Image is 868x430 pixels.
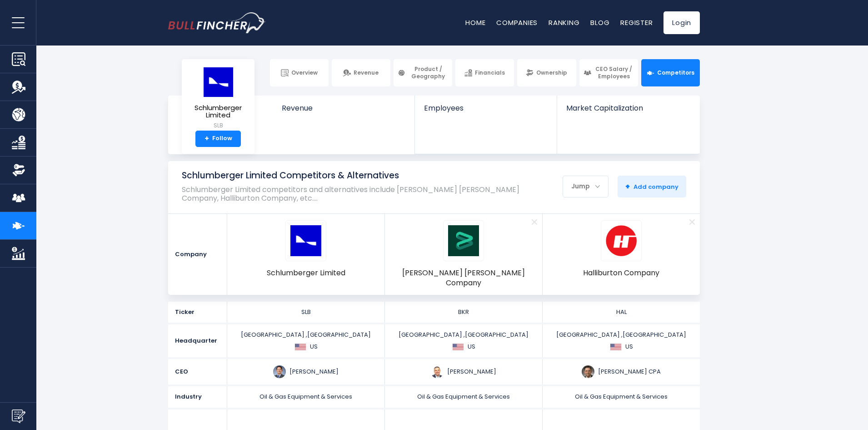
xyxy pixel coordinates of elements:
[625,181,630,192] strong: +
[273,96,415,128] a: Revenue
[575,392,668,401] span: Oil & Gas Equipment & Services
[663,11,700,34] a: Login
[517,59,576,86] a: Ownership
[465,18,485,27] a: Home
[394,59,452,86] a: Product / Geography
[620,18,653,27] a: Register
[563,177,608,196] div: Jump
[684,214,700,230] a: Remove
[468,343,475,351] span: US
[606,225,637,256] img: HAL logo
[549,18,579,27] a: Ranking
[267,268,345,278] span: Schlumberger Limited
[282,104,406,112] span: Revenue
[332,59,390,86] a: Revenue
[189,66,248,131] a: Schlumberger Limited SLB
[168,359,227,384] div: CEO
[424,104,547,112] span: Employees
[182,170,546,182] h1: Schlumberger Limited Competitors & Alternatives
[594,66,634,80] span: CEO Salary / Employees
[448,225,479,256] img: BKR logo
[230,308,382,316] div: SLB
[388,220,539,288] a: BKR logo [PERSON_NAME] [PERSON_NAME] Company
[388,268,539,288] span: [PERSON_NAME] [PERSON_NAME] Company
[526,214,542,230] a: Remove
[182,185,546,202] p: Schlumberger Limited competitors and alternatives include [PERSON_NAME] [PERSON_NAME] Company, Ha...
[618,176,686,197] button: +Add company
[417,392,510,401] span: Oil & Gas Equipment & Services
[590,18,609,27] a: Blog
[545,365,697,378] div: [PERSON_NAME] CPA
[583,220,659,288] a: HAL logo Halliburton Company
[566,104,690,112] span: Market Capitalization
[475,69,505,76] span: Financials
[168,214,227,295] div: Company
[415,96,556,128] a: Employees
[625,182,678,191] span: Add company
[230,331,382,351] div: [GEOGRAPHIC_DATA] ,[GEOGRAPHIC_DATA]
[408,66,448,80] span: Product / Geography
[290,225,321,256] img: SLB logo
[388,308,539,316] div: BKR
[168,302,227,323] div: Ticker
[267,220,345,288] a: SLB logo Schlumberger Limited
[431,365,444,378] img: lorenzo-simonelli.jpg
[545,331,697,351] div: [GEOGRAPHIC_DATA] ,[GEOGRAPHIC_DATA]
[168,12,266,33] img: bullfincher logo
[582,365,594,378] img: jeff-miller.jpg
[195,131,241,147] a: +Follow
[455,59,514,86] a: Financials
[496,18,538,27] a: Companies
[536,69,567,76] span: Ownership
[583,268,659,278] span: Halliburton Company
[625,343,633,351] span: US
[273,365,286,378] img: olivier-le-peuch.jpg
[189,121,247,130] small: SLB
[259,392,352,401] span: Oil & Gas Equipment & Services
[291,69,318,76] span: Overview
[557,96,699,128] a: Market Capitalization
[168,12,266,33] a: Go to homepage
[230,365,382,378] div: [PERSON_NAME]
[545,308,697,316] div: HAL
[310,343,318,351] span: US
[270,59,329,86] a: Overview
[388,365,539,378] div: [PERSON_NAME]
[354,69,379,76] span: Revenue
[641,59,700,86] a: Competitors
[657,69,694,76] span: Competitors
[579,59,638,86] a: CEO Salary / Employees
[388,331,539,351] div: [GEOGRAPHIC_DATA] ,[GEOGRAPHIC_DATA]
[205,135,209,143] strong: +
[168,386,227,407] div: Industry
[168,324,227,357] div: Headquarter
[12,163,25,177] img: Ownership
[189,104,247,119] span: Schlumberger Limited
